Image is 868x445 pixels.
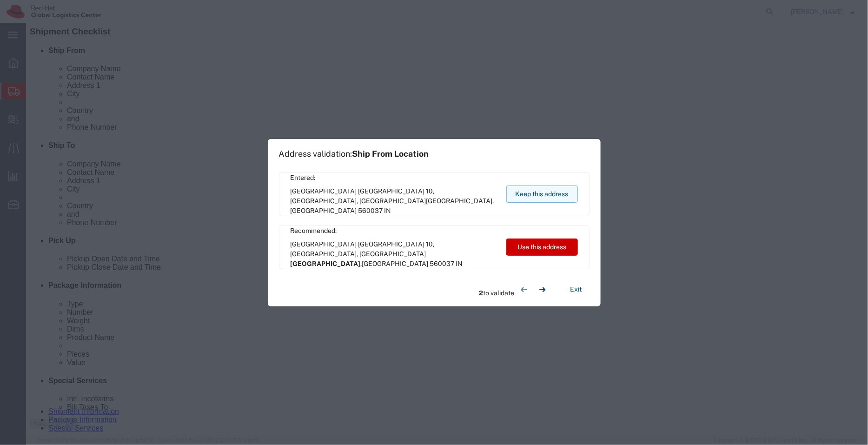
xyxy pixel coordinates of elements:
[291,226,497,236] span: Recommended:
[426,197,493,205] span: [GEOGRAPHIC_DATA]
[291,239,497,269] span: [GEOGRAPHIC_DATA] [GEOGRAPHIC_DATA] 10, [GEOGRAPHIC_DATA], [GEOGRAPHIC_DATA] ,
[358,207,383,214] span: 560037
[291,260,361,267] span: [GEOGRAPHIC_DATA]
[362,260,429,267] span: [GEOGRAPHIC_DATA]
[563,281,590,298] button: Exit
[479,280,552,299] div: to validate
[430,260,455,267] span: 560037
[291,186,497,216] span: [GEOGRAPHIC_DATA] [GEOGRAPHIC_DATA] 10, [GEOGRAPHIC_DATA], [GEOGRAPHIC_DATA] ,
[506,239,578,256] button: Use this address
[456,260,463,267] span: IN
[291,173,497,183] span: Entered:
[291,207,357,214] span: [GEOGRAPHIC_DATA]
[279,149,429,159] h1: Address validation:
[384,207,391,214] span: IN
[479,289,484,297] span: 2
[352,149,429,159] span: Ship From Location
[506,186,578,203] button: Keep this address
